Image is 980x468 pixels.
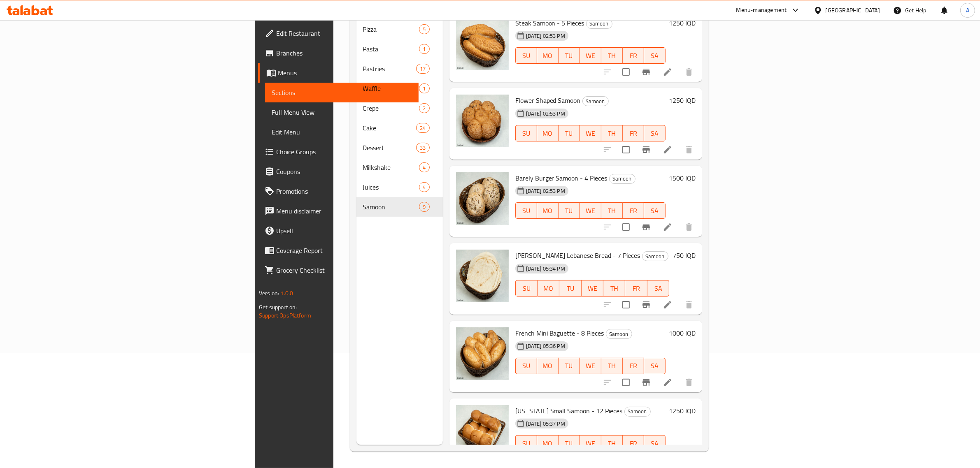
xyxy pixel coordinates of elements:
[562,127,577,139] span: TU
[276,206,412,216] span: Menu disclaimer
[356,197,443,217] div: Samoon9
[606,329,632,339] div: Samoon
[679,295,699,315] button: delete
[523,187,568,195] span: [DATE] 02:53 PM
[276,265,412,275] span: Grocery Checklist
[623,47,644,64] button: FR
[580,202,601,219] button: WE
[636,217,656,237] button: Branch-specific-item
[540,438,555,449] span: MO
[617,141,635,158] span: Select to update
[663,222,673,232] a: Edit menu item
[562,438,577,449] span: TU
[586,19,612,29] div: Samoon
[540,50,555,62] span: MO
[663,378,673,387] a: Edit menu item
[419,164,429,171] span: 4
[609,174,635,184] div: Samoon
[419,202,429,212] div: items
[582,96,609,106] div: Samoon
[259,288,279,299] span: Version:
[826,6,880,15] div: [GEOGRAPHIC_DATA]
[515,435,537,452] button: SU
[258,241,419,260] a: Coverage Report
[363,182,419,192] span: Juices
[515,94,581,107] span: Flower Shaped Samoon
[636,373,656,392] button: Branch-specific-item
[276,147,412,157] span: Choice Groups
[276,48,412,58] span: Branches
[587,19,612,28] span: Samoon
[626,205,641,217] span: FR
[636,62,656,82] button: Branch-specific-item
[278,68,412,78] span: Menus
[610,174,635,183] span: Samoon
[601,202,623,219] button: TH
[363,103,419,113] span: Crepe
[356,98,443,118] div: Crepe2
[583,50,598,62] span: WE
[419,103,429,113] div: items
[416,143,429,153] div: items
[419,183,429,191] span: 4
[669,327,696,339] h6: 1000 IQD
[276,226,412,236] span: Upsell
[363,202,419,212] span: Samoon
[540,127,555,139] span: MO
[280,288,293,299] span: 1.0.0
[644,358,666,374] button: SA
[523,342,568,350] span: [DATE] 05:36 PM
[456,327,509,380] img: French Mini Baguette - 8 Pieces
[625,280,647,297] button: FR
[559,202,580,219] button: TU
[356,19,443,39] div: Pizza5
[417,65,429,73] span: 17
[419,85,429,93] span: 1
[580,358,601,374] button: WE
[419,25,429,33] span: 5
[417,144,429,152] span: 33
[605,438,619,449] span: TH
[636,140,656,160] button: Branch-specific-item
[519,205,534,217] span: SU
[605,205,619,217] span: TH
[363,24,419,34] span: Pizza
[416,123,429,133] div: items
[417,124,429,132] span: 24
[626,360,641,372] span: FR
[623,202,644,219] button: FR
[276,167,412,176] span: Coupons
[259,302,297,313] span: Get support on:
[644,125,666,141] button: SA
[519,283,534,294] span: SU
[258,181,419,201] a: Promotions
[416,64,429,74] div: items
[601,358,623,374] button: TH
[515,358,537,374] button: SU
[603,280,625,297] button: TH
[559,435,580,452] button: TU
[419,44,429,54] div: items
[644,47,666,64] button: SA
[605,360,619,372] span: TH
[606,329,632,339] span: Samoon
[356,79,443,98] div: Waffle1
[523,32,568,40] span: [DATE] 02:53 PM
[559,280,581,297] button: TU
[265,83,419,102] a: Sections
[515,47,537,64] button: SU
[647,50,662,62] span: SA
[583,205,598,217] span: WE
[537,358,559,374] button: MO
[272,107,412,117] span: Full Menu View
[669,405,696,417] h6: 1250 IQD
[679,62,699,82] button: delete
[363,83,419,93] span: Waffle
[456,405,509,458] img: Kentucky Small Samoon - 12 Pieces
[419,104,429,112] span: 2
[363,64,417,74] span: Pastries
[258,221,419,241] a: Upsell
